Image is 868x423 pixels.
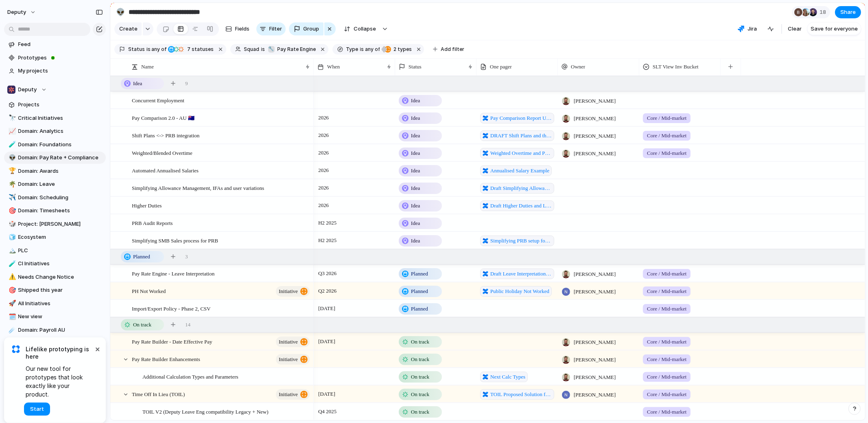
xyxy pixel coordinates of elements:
[411,219,420,227] span: Idea
[490,63,512,71] span: One pager
[490,270,552,278] span: Draft Leave Interpretation and the Pay Rate Engine
[18,141,103,149] span: Domain: Foundations
[132,113,195,122] span: Pay Comparison 2.0 - AU 🇦🇺
[647,373,687,381] span: Core / Mid-market
[185,46,192,52] span: 7
[411,237,420,245] span: Idea
[490,287,549,295] span: Public Holiday Not Worked
[133,79,142,88] span: Idea
[7,154,15,162] button: 👽
[316,269,339,278] span: Q3 2026
[748,25,757,33] span: Jira
[132,95,184,105] span: Concurrent Employment
[276,337,310,347] button: initiative
[4,258,106,270] a: 🧪CI Initiatives
[4,231,106,243] div: 🧊Ecosystem
[279,336,298,348] span: initiative
[18,247,103,255] span: PLC
[490,373,525,381] span: Next Calc Types
[9,193,14,202] div: ✈️
[9,312,14,322] div: 🗓️
[411,373,429,381] span: On track
[18,180,103,188] span: Domain: Leave
[260,45,267,54] button: is
[289,22,324,35] button: Group
[9,127,14,136] div: 📈
[647,305,687,313] span: Core / Mid-market
[9,299,14,308] div: 🚀
[7,167,15,175] button: 🏆
[18,101,103,109] span: Projects
[4,271,106,283] a: ⚠️Needs Change Notice
[9,206,14,216] div: 🎯
[480,183,554,194] a: Draft Simplifying Allowance Management
[278,46,316,53] span: Pay Rate Engine
[30,405,44,413] span: Start
[4,245,106,257] div: 🏔️PLC
[4,337,106,349] div: 🧪Domain: Payroll US
[9,259,14,269] div: 🧪
[279,286,298,297] span: initiative
[9,325,14,335] div: ☄️
[647,149,687,157] span: Core / Mid-market
[4,125,106,137] a: 📈Domain: Analytics
[18,300,103,308] span: All Initiatives
[18,286,103,294] span: Shipped this year
[132,165,199,175] span: Automated Annualised Salaries
[7,233,15,241] button: 🧊
[411,167,420,175] span: Idea
[490,237,552,245] span: Simplifying PRB setup for new SMB customers
[132,130,199,140] span: Shift Plans <-> PRB integration
[4,311,106,323] a: 🗓️New view
[4,218,106,230] div: 🎲Project: [PERSON_NAME]
[132,236,218,245] span: Simplifying SMB Sales process for PRB
[490,114,552,122] span: Pay Comparison Report Upgrades
[4,99,106,111] a: Projects
[480,389,554,400] a: TOIL Proposed Solution for Deputy
[167,45,216,54] button: 7 statuses
[735,23,760,35] button: Jira
[574,150,616,158] span: [PERSON_NAME]
[7,300,15,308] button: 🚀
[316,218,339,228] span: H2 2025
[647,338,687,346] span: Core / Mid-market
[18,220,103,228] span: Project: [PERSON_NAME]
[18,326,103,334] span: Domain: Payroll AU
[480,113,554,123] a: Pay Comparison Report Upgrades
[480,372,528,382] a: Next Calc Types
[339,22,380,35] button: Collapse
[132,389,185,399] span: Time Off In Lieu (TOIL)
[9,180,14,189] div: 🌴
[4,284,106,296] div: 🎯Shipped this year
[26,346,94,360] span: Lifelike prototyping is here
[276,354,310,365] button: initiative
[316,183,331,193] span: 2026
[93,344,103,354] button: Dismiss
[490,149,552,157] span: Weighted Overtime and Pay Rate Blending
[9,153,14,163] div: 👽
[428,44,469,55] button: Add filter
[411,202,420,210] span: Idea
[411,114,420,122] span: Idea
[128,46,145,53] span: Status
[411,97,420,105] span: Idea
[316,389,337,399] span: [DATE]
[4,38,106,51] a: Feed
[490,202,552,210] span: Draft Higher Duties and Location based pay rates
[480,286,552,297] a: Public Holiday Not Worked
[360,46,364,53] span: is
[4,165,106,177] a: 🏆Domain: Awards
[18,54,103,62] span: Prototypes
[364,46,380,53] span: any of
[141,63,154,71] span: Name
[4,324,106,336] a: ☄️Domain: Payroll AU
[4,178,106,190] a: 🌴Domain: Leave
[18,40,103,48] span: Feed
[316,304,337,313] span: [DATE]
[18,86,37,94] span: Deputy
[4,139,106,151] a: 🧪Domain: Foundations
[490,184,552,192] span: Draft Simplifying Allowance Management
